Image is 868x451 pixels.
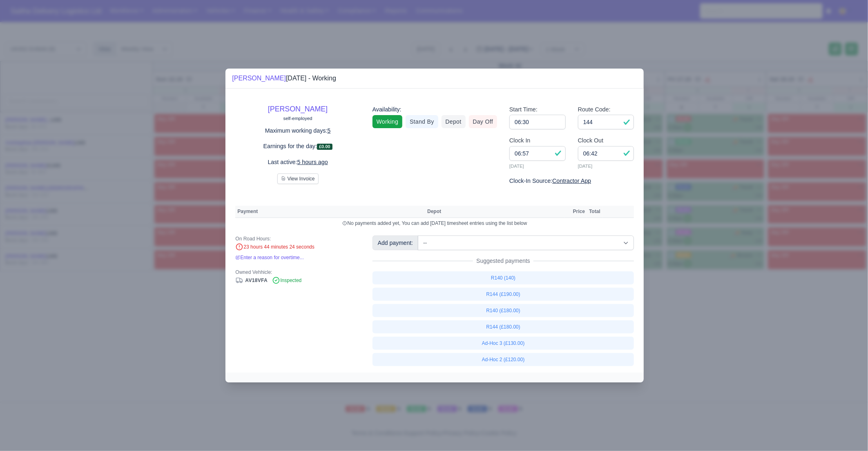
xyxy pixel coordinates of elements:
a: Stand By [406,115,438,128]
div: Owned Vehhicle: [235,269,360,275]
th: Price [571,206,587,218]
th: Depot [425,206,565,218]
th: Payment [235,206,425,218]
u: Contractor App [552,178,591,184]
a: R140 (140) [373,271,634,284]
div: Availability: [373,105,497,114]
a: Day Off [469,115,498,128]
u: 5 hours ago [297,159,328,165]
a: AV18VFA [235,278,268,283]
a: R140 (£180.00) [373,304,634,317]
a: Depot [442,115,466,128]
div: 23 hours 44 minutes 24 seconds [235,244,360,251]
div: [DATE] - Working [232,73,336,83]
div: On Road Hours: [235,235,360,242]
small: [DATE] [578,162,634,170]
a: Working [373,115,402,128]
label: Clock Out [578,136,604,145]
p: Last active: [235,158,360,167]
small: self-employed [283,116,312,121]
span: Inspected [272,278,301,283]
label: Start Time: [509,105,538,114]
a: Ad-Hoc 3 (£130.00) [373,337,634,350]
iframe: Chat Widget [721,357,868,451]
a: R144 (£190.00) [373,288,634,301]
span: £0.00 [317,144,332,150]
p: Earnings for the day: [235,142,360,151]
small: [DATE] [509,162,566,170]
div: Add payment: [373,235,418,250]
label: Route Code: [578,105,611,114]
u: 5 [328,127,331,134]
th: Total [587,206,602,218]
button: View Invoice [277,173,319,184]
span: Suggested payments [473,257,533,265]
a: Enter a reason for overtime... [235,255,303,260]
a: [PERSON_NAME] [232,75,286,82]
div: Clock-In Source: [509,176,634,186]
a: R144 (£180.00) [373,320,634,333]
a: [PERSON_NAME] [268,105,328,113]
a: Ad-Hoc 2 (£120.00) [373,353,634,366]
p: Maximum working days: [235,126,360,136]
td: No payments added yet, You can add [DATE] timesheet entries using the list below [235,218,634,229]
label: Clock In [509,136,530,145]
